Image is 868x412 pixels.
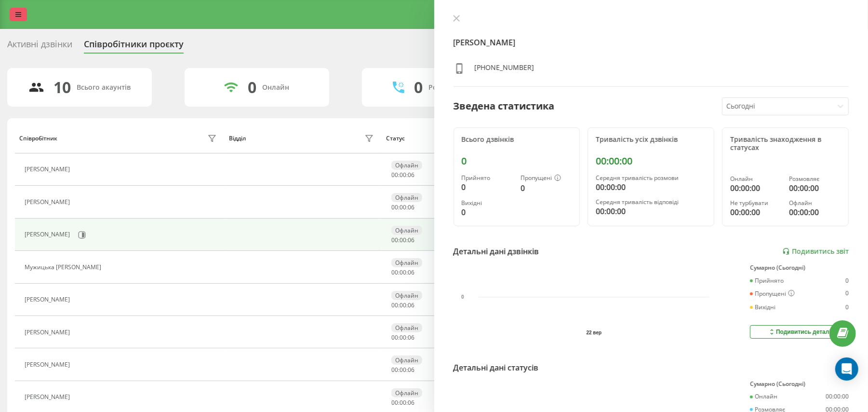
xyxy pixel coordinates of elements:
[454,362,539,373] div: Детальні дані статусів
[596,206,706,217] div: 00:00:00
[521,182,572,194] div: 0
[475,63,534,77] div: [PHONE_NUMBER]
[391,367,414,373] div: : :
[391,333,398,342] span: 00
[730,176,781,182] div: Онлайн
[789,200,841,206] div: Офлайн
[391,302,414,309] div: : :
[454,99,555,113] div: Зведена статистика
[391,388,422,398] div: Офлайн
[768,328,831,336] div: Подивитись деталі
[408,366,414,374] span: 06
[462,206,513,218] div: 0
[750,277,784,284] div: Прийнято
[462,200,513,206] div: Вихідні
[400,333,406,342] span: 00
[782,247,849,256] a: Подивитись звіт
[19,135,57,142] div: Співробітник
[789,206,841,218] div: 00:00:00
[25,264,104,271] div: Мужицька [PERSON_NAME]
[408,236,414,244] span: 06
[428,83,475,92] div: Розмовляють
[596,181,706,193] div: 00:00:00
[77,83,131,92] div: Всього акаунтів
[596,155,706,167] div: 00:00:00
[462,155,572,167] div: 0
[408,203,414,211] span: 06
[54,78,71,96] div: 10
[391,323,422,332] div: Офлайн
[391,258,422,267] div: Офлайн
[248,78,256,96] div: 0
[730,206,781,218] div: 00:00:00
[391,172,414,179] div: : :
[391,268,398,276] span: 00
[391,399,414,406] div: : :
[391,203,398,211] span: 00
[845,290,849,298] div: 0
[391,269,414,276] div: : :
[835,357,858,381] div: Open Intercom Messenger
[84,39,184,54] div: Співробітники проєкту
[391,193,422,202] div: Офлайн
[750,325,849,339] button: Подивитись деталі
[391,301,398,309] span: 00
[730,200,781,206] div: Не турбувати
[789,176,841,182] div: Розмовляє
[454,37,849,48] h4: [PERSON_NAME]
[400,268,406,276] span: 00
[408,333,414,342] span: 06
[391,204,414,211] div: : :
[400,301,406,309] span: 00
[845,304,849,311] div: 0
[596,175,706,181] div: Середня тривалість розмови
[391,236,398,244] span: 00
[391,334,414,341] div: : :
[391,237,414,244] div: : :
[454,246,539,257] div: Детальні дані дзвінків
[386,135,405,142] div: Статус
[750,381,849,387] div: Сумарно (Сьогодні)
[400,236,406,244] span: 00
[25,166,72,173] div: [PERSON_NAME]
[750,264,849,271] div: Сумарно (Сьогодні)
[596,136,706,144] div: Тривалість усіх дзвінків
[586,330,601,335] text: 22 вер
[462,175,513,181] div: Прийнято
[750,304,775,311] div: Вихідні
[408,268,414,276] span: 06
[25,361,72,368] div: [PERSON_NAME]
[391,171,398,179] span: 00
[462,181,513,193] div: 0
[7,39,72,54] div: Активні дзвінки
[25,231,72,238] div: [PERSON_NAME]
[408,171,414,179] span: 06
[25,329,72,336] div: [PERSON_NAME]
[391,226,422,235] div: Офлайн
[391,291,422,300] div: Офлайн
[750,393,777,400] div: Онлайн
[391,356,422,365] div: Офлайн
[789,182,841,194] div: 00:00:00
[414,78,423,96] div: 0
[391,398,398,407] span: 00
[400,203,406,211] span: 00
[391,366,398,374] span: 00
[845,277,849,284] div: 0
[730,136,841,152] div: Тривалість знаходження в статусах
[25,296,72,303] div: [PERSON_NAME]
[408,398,414,407] span: 06
[730,182,781,194] div: 00:00:00
[400,171,406,179] span: 00
[408,301,414,309] span: 06
[391,161,422,170] div: Офлайн
[25,394,72,400] div: [PERSON_NAME]
[826,393,849,400] div: 00:00:00
[521,175,572,182] div: Пропущені
[400,366,406,374] span: 00
[596,199,706,206] div: Середня тривалість відповіді
[229,135,246,142] div: Відділ
[750,290,795,298] div: Пропущені
[262,83,289,92] div: Онлайн
[462,136,572,144] div: Всього дзвінків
